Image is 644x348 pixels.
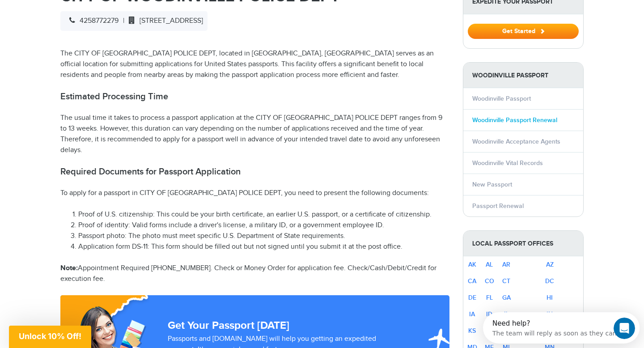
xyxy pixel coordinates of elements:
a: AZ [546,261,554,268]
a: IL [504,310,509,318]
a: HI [547,294,553,301]
a: CA [468,277,476,285]
a: AK [468,261,476,268]
span: 4258772279 [65,17,119,25]
a: Woodinville Passport Renewal [472,116,557,124]
a: Woodinville Acceptance Agents [472,138,560,145]
li: Proof of identity: Valid forms include a driver's license, a military ID, or a government employe... [78,220,449,231]
a: IN [547,310,553,318]
strong: Get Your Passport [DATE] [168,319,289,332]
a: Get Started [468,27,579,34]
a: Woodinville Passport [472,95,531,102]
button: Get Started [468,24,579,39]
h2: Estimated Processing Time [60,91,449,102]
div: Need help? [9,8,134,15]
p: The CITY OF [GEOGRAPHIC_DATA] POLICE DEPT, located in [GEOGRAPHIC_DATA], [GEOGRAPHIC_DATA] serves... [60,48,449,81]
a: KS [468,327,476,335]
h2: Required Documents for Passport Application [60,166,449,177]
a: DC [545,277,554,285]
a: DE [468,294,476,301]
p: To apply for a passport in CITY OF [GEOGRAPHIC_DATA] POLICE DEPT, you need to present the followi... [60,188,449,199]
a: FL [486,294,493,301]
iframe: Intercom live chat discovery launcher [483,312,640,344]
li: Application form DS-11: This form should be filled out but not signed until you submit it at the ... [78,242,449,252]
a: CO [485,277,494,285]
iframe: Intercom live chat [614,318,635,339]
strong: Local Passport Offices [463,231,583,256]
a: Passport Renewal [472,202,524,210]
a: AL [486,261,493,268]
li: Passport photo: The photo must meet specific U.S. Department of State requirements. [78,231,449,242]
a: ID [486,310,492,318]
div: Unlock 10% Off! [9,326,91,348]
a: New Passport [472,181,512,188]
a: Woodinville Vital Records [472,159,543,167]
p: The usual time it takes to process a passport application at the CITY OF [GEOGRAPHIC_DATA] POLICE... [60,113,449,156]
li: Proof of U.S. citizenship: This could be your birth certificate, an earlier U.S. passport, or a c... [78,209,449,220]
a: CT [502,277,510,285]
span: Unlock 10% Off! [19,331,81,341]
div: | [60,11,208,31]
div: Open Intercom Messenger [4,4,160,28]
p: Appointment Required [PHONE_NUMBER]. Check or Money Order for application fee. Check/Cash/Debit/C... [60,263,449,284]
a: IA [469,310,475,318]
strong: Note: [60,264,78,272]
span: [STREET_ADDRESS] [124,17,203,25]
div: The team will reply as soon as they can [9,15,134,24]
strong: Woodinville Passport [463,63,583,88]
a: GA [502,294,511,301]
a: AR [502,261,510,268]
